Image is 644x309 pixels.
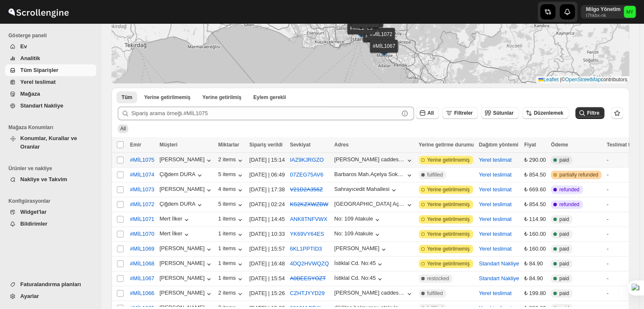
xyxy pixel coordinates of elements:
div: [DATE] | 15:14 [249,156,285,164]
button: Yerel teslimat [479,216,512,222]
button: Düzenlemek [522,107,568,119]
span: paid [559,157,569,163]
button: #MİL1069 [125,242,160,256]
div: [PERSON_NAME] [160,186,213,194]
div: No: 109 Atakule [334,215,373,222]
div: - [606,259,640,268]
span: #MİL1068 [130,259,154,268]
span: #MİL1073 [130,185,154,194]
span: refunded [559,201,579,208]
button: Sahrayıcedit Mahallesi [334,186,398,194]
div: - [606,200,640,209]
span: Yerine getirilmemiş [427,231,470,237]
img: Marker [359,22,372,31]
div: - [606,171,640,179]
span: | [560,77,561,83]
button: ActionNeeded [248,91,291,103]
span: Ödeme [551,142,568,148]
button: Yerel teslimat [479,231,512,237]
div: Sahrayıcedit Mahallesi [334,186,390,192]
span: Yerine getirilmemiş [427,157,470,163]
div: ₺ 290.00 [524,156,546,164]
div: İstiklal Cd. No:45 [334,260,376,266]
span: paid [559,246,569,252]
button: Widget'lar [5,206,96,218]
div: [PERSON_NAME] caddesi no 79 ulus [334,290,405,296]
span: Miktarlar [218,142,239,148]
span: paid [559,275,569,282]
button: #MİL1067 [125,272,160,285]
button: Yerel teslimat [479,290,512,296]
span: Analitik [20,55,40,61]
span: Standart Nakliye [20,102,63,109]
button: ANK8TNFVWX [290,216,327,222]
button: Mert İlker [160,215,191,224]
span: All [120,126,126,132]
button: Sütunlar [481,107,519,119]
span: Ev [20,43,27,50]
img: Marker [378,47,390,56]
span: Mağaza Konumları [8,124,97,131]
button: 2 items [218,290,244,298]
div: [DATE] | 15:54 [249,274,285,283]
button: CZHTJYYD29 [290,290,325,296]
span: Yerine getirilmemiş [144,94,190,101]
s: KS2KZXWZBW [290,201,328,207]
button: 1 items [218,215,244,224]
button: Yerel teslimat [479,157,512,163]
s: V21D2A356Z [290,186,323,193]
button: Çiğdem DURA [160,171,204,179]
span: fulfilled [427,290,443,297]
span: #MİL1070 [130,230,154,238]
span: paid [559,290,569,297]
img: Marker [355,28,368,38]
button: Standart Nakliye [479,260,519,267]
button: Filtreler [442,107,478,119]
button: [GEOGRAPHIC_DATA] Açelya Sokak Ağaoğlu Moontown Sitesi A1-2 Blok D:8 [334,201,414,209]
div: 4 items [218,186,244,194]
div: - [606,156,640,164]
span: Ayarlar [20,293,39,299]
div: ₺ 199.80 [524,289,546,298]
span: Eylem gerekli [253,94,286,101]
span: Adres [334,142,349,148]
button: [PERSON_NAME] [334,245,388,254]
img: ScrollEngine [7,1,70,22]
div: ₺ 854.50 [524,200,546,209]
span: Fiyat [524,142,536,148]
button: 5 items [218,201,244,209]
button: Ayarlar [5,290,96,302]
div: [DATE] | 02:24 [249,200,285,209]
button: #MİL1075 [125,153,160,167]
span: paid [559,231,569,237]
div: © contributors [536,76,629,83]
div: - [606,215,640,223]
button: #MİL1073 [125,183,160,196]
span: Müşteri [160,142,178,148]
button: [PERSON_NAME] [160,275,213,283]
div: [PERSON_NAME] [334,245,379,251]
span: Widget'lar [20,209,46,215]
span: Yerine getirilmemiş [427,246,470,252]
button: Yerel teslimat [479,186,512,193]
button: 1 items [218,260,244,268]
div: [DATE] | 15:57 [249,245,285,253]
button: Bildirimler [5,218,96,230]
div: - [606,185,640,194]
button: 1 items [218,245,244,254]
text: MY [626,9,633,14]
button: [PERSON_NAME] [160,260,213,268]
span: Filtreler [454,110,473,116]
span: Yerine getirilmemiş [427,186,470,193]
span: Mağaza [20,91,40,97]
div: 1 items [218,230,244,239]
span: Emir [130,142,141,148]
button: Yerel teslimat [479,201,512,207]
button: [PERSON_NAME] caddesi no 79 ulus [334,290,414,298]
